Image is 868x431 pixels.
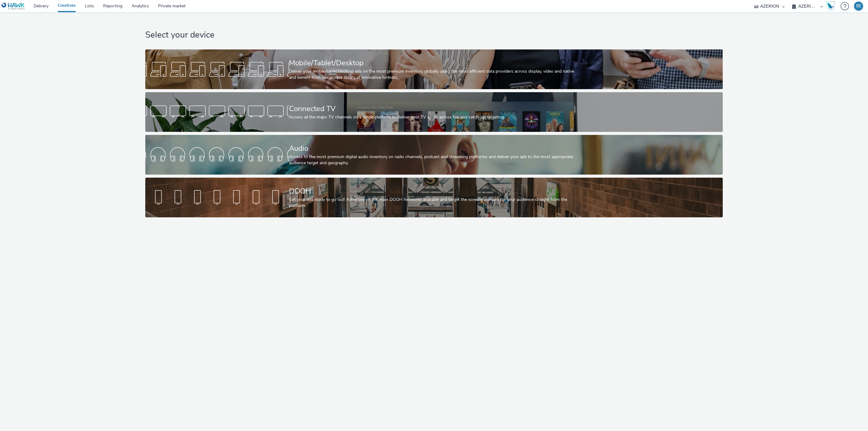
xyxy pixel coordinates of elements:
[826,1,837,11] a: Hawk Academy
[289,58,577,68] div: Mobile/Tablet/Desktop
[145,29,722,41] h1: Select your device
[289,114,577,120] div: Access all the major TV channels on a single platform to deliver your TV spots across live and ca...
[289,143,577,154] div: Audio
[145,49,722,89] a: Mobile/Tablet/DesktopDeliver your mobile/tablet/desktop ads on the most premium inventory globall...
[289,154,577,166] div: Access to the most premium digital audio inventory on radio channels, podcast and streaming platf...
[289,103,577,114] div: Connected TV
[145,92,722,132] a: Connected TVAccess all the major TV channels on a single platform to deliver your TV spots across...
[289,186,577,197] div: DOOH
[145,135,722,175] a: AudioAccess to the most premium digital audio inventory on radio channels, podcast and streaming ...
[289,68,577,81] div: Deliver your mobile/tablet/desktop ads on the most premium inventory globally using the most effi...
[145,178,722,217] a: DOOHGet your ads ready to go out! Advertise on the main DOOH networks available and target the sc...
[2,2,25,10] img: undefined Logo
[856,2,861,11] div: BE
[826,1,835,11] img: Hawk Academy
[289,197,577,209] div: Get your ads ready to go out! Advertise on the main DOOH networks available and target the screen...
